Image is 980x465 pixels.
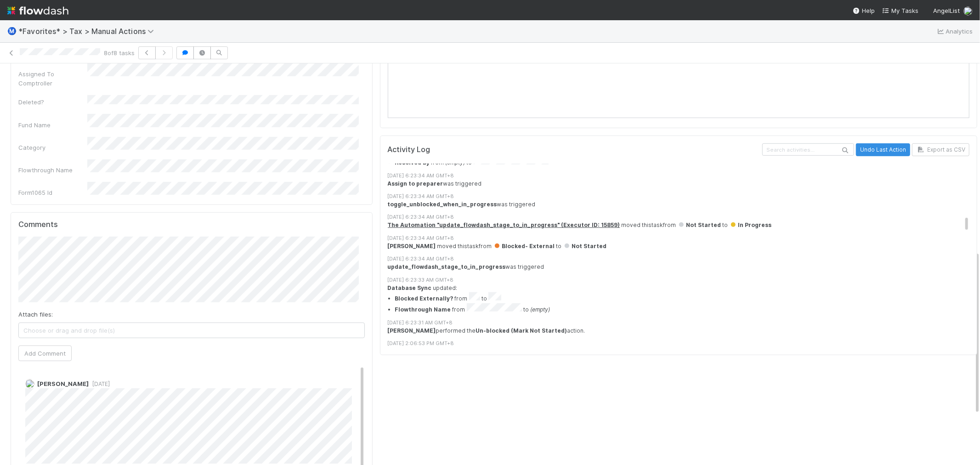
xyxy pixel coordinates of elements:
[395,306,451,313] strong: Flowthrough Name
[388,201,497,208] strong: toggle_unblocked_when_in_progress
[18,120,87,130] div: Fund Name
[395,295,453,302] strong: Blocked Externally?
[388,263,977,271] div: was triggered
[476,327,567,334] strong: Un-blocked (Mark Not Started)
[388,243,436,250] strong: [PERSON_NAME]
[18,27,159,36] span: *Favorites* > Tax > Manual Actions
[388,221,977,229] div: moved this task from to
[730,221,772,228] span: In Progress
[388,255,977,263] div: [DATE] 6:23:34 AM GMT+8
[388,200,977,209] div: was triggered
[388,242,977,250] div: moved this task from to
[388,284,432,291] strong: Database Sync
[963,6,973,16] img: avatar_de77a991-7322-4664-a63d-98ba485ee9e0.png
[388,263,506,270] strong: update_flowdash_stage_to_in_progress
[18,165,87,175] div: Flowthrough Name
[678,221,721,228] span: Not Started
[388,340,977,347] div: [DATE] 2:06:53 PM GMT+8
[18,69,87,88] div: Assigned To Comptroller
[18,310,53,319] label: Attach files:
[395,292,977,303] li: from to
[936,26,973,37] a: Analytics
[18,143,87,152] div: Category
[493,243,555,250] span: Blocked- External
[388,327,436,334] strong: [PERSON_NAME]
[388,276,977,284] div: [DATE] 6:23:33 AM GMT+8
[388,193,977,200] div: [DATE] 6:23:34 AM GMT+8
[912,143,969,156] button: Export as CSV
[933,7,960,14] span: AngelList
[395,303,977,314] li: from to
[531,306,550,313] em: (empty)
[388,234,977,242] div: [DATE] 6:23:34 AM GMT+8
[25,379,34,388] img: avatar_37569647-1c78-4889-accf-88c08d42a236.png
[388,319,977,327] div: [DATE] 6:23:31 AM GMT+8
[19,323,364,338] span: Choose or drag and drop file(s)
[853,6,875,15] div: Help
[762,143,854,156] input: Search activities...
[89,380,110,387] span: [DATE]
[388,172,977,180] div: [DATE] 6:23:34 AM GMT+8
[18,346,72,361] button: Add Comment
[388,221,620,228] a: The Automation "update_flowdash_stage_to_in_progress" (Executor ID: 15859)
[388,213,977,221] div: [DATE] 6:23:34 AM GMT+8
[18,188,87,197] div: Form1065 Id
[7,27,17,35] span: Ⓜ️
[882,7,918,14] span: My Tasks
[563,243,607,250] span: Not Started
[388,145,760,154] h5: Activity Log
[104,48,135,57] span: 8 of 8 tasks
[388,180,443,187] strong: Assign to preparer
[388,284,977,314] div: updated:
[7,3,68,18] img: logo-inverted-e16ddd16eac7371096b0.svg
[18,220,365,229] h5: Comments
[882,6,918,15] a: My Tasks
[388,180,977,188] div: was triggered
[856,143,910,156] button: Undo Last Action
[18,97,87,107] div: Deleted?
[37,380,89,387] span: [PERSON_NAME]
[388,327,977,335] div: performed the action.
